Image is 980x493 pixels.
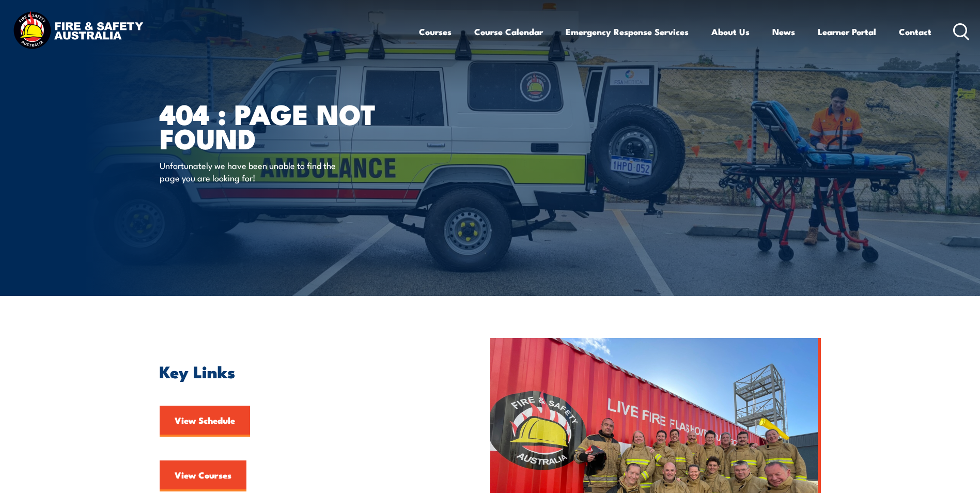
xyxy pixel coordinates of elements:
[899,18,931,45] a: Contact
[160,159,348,183] p: Unfortunately we have been unable to find the page you are looking for!
[711,18,750,45] a: About Us
[160,460,246,491] a: View Courses
[818,18,876,45] a: Learner Portal
[419,18,452,45] a: Courses
[160,101,415,149] h1: 404 : Page Not Found
[566,18,689,45] a: Emergency Response Services
[160,406,250,437] a: View Schedule
[160,364,443,378] h2: Key Links
[772,18,795,45] a: News
[474,18,543,45] a: Course Calendar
